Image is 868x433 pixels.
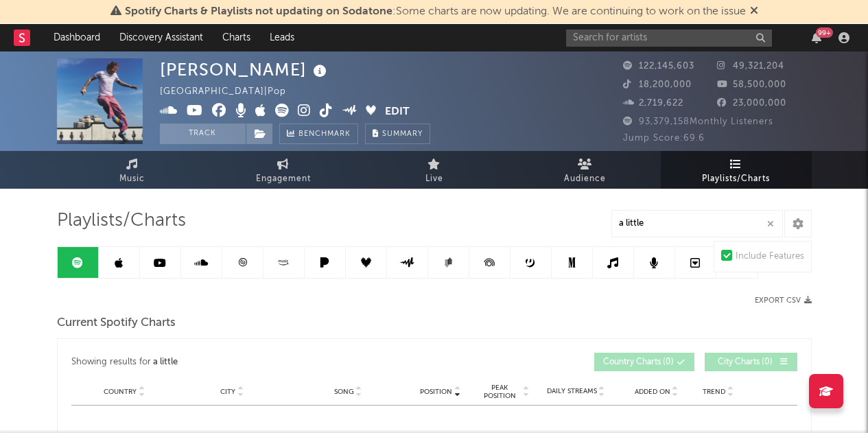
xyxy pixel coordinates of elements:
[755,296,812,305] button: Export CSV
[717,62,784,71] span: 49,321,204
[478,384,521,400] span: Peak Position
[510,151,661,189] a: Audience
[44,24,110,51] a: Dashboard
[160,84,302,100] div: [GEOGRAPHIC_DATA] | Pop
[160,124,246,144] button: Track
[566,30,772,47] input: Search for artists
[420,388,452,396] span: Position
[623,62,694,71] span: 122,145,603
[623,117,773,126] span: 93,379,158 Monthly Listeners
[750,6,758,17] span: Dismiss
[714,358,777,366] span: City Charts ( 0 )
[334,388,354,396] span: Song
[703,388,725,396] span: Trend
[220,388,235,396] span: City
[208,151,359,189] a: Engagement
[547,386,597,397] span: Daily Streams
[125,6,746,17] span: : Some charts are now updating. We are continuing to work on the issue
[359,151,510,189] a: Live
[812,32,821,43] button: 99+
[705,353,797,371] button: City Charts(0)
[57,315,176,331] span: Current Spotify Charts
[213,24,260,51] a: Charts
[160,58,330,81] div: [PERSON_NAME]
[635,388,670,396] span: Added On
[623,80,692,89] span: 18,200,000
[71,353,434,371] div: Showing results for
[661,151,812,189] a: Playlists/Charts
[57,151,208,189] a: Music
[260,24,304,51] a: Leads
[611,210,783,237] input: Search Playlists/Charts
[717,80,786,89] span: 58,500,000
[279,124,358,144] a: Benchmark
[153,354,178,371] div: a little
[717,99,786,108] span: 23,000,000
[57,213,186,229] span: Playlists/Charts
[736,248,804,265] div: Include Features
[298,126,351,143] span: Benchmark
[702,171,770,187] span: Playlists/Charts
[623,134,705,143] span: Jump Score: 69.6
[256,171,311,187] span: Engagement
[104,388,137,396] span: Country
[385,104,410,121] button: Edit
[110,24,213,51] a: Discovery Assistant
[365,124,430,144] button: Summary
[816,27,833,38] div: 99 +
[119,171,145,187] span: Music
[425,171,443,187] span: Live
[594,353,694,371] button: Country Charts(0)
[125,6,392,17] span: Spotify Charts & Playlists not updating on Sodatone
[623,99,683,108] span: 2,719,622
[382,130,423,138] span: Summary
[564,171,606,187] span: Audience
[603,358,674,366] span: Country Charts ( 0 )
